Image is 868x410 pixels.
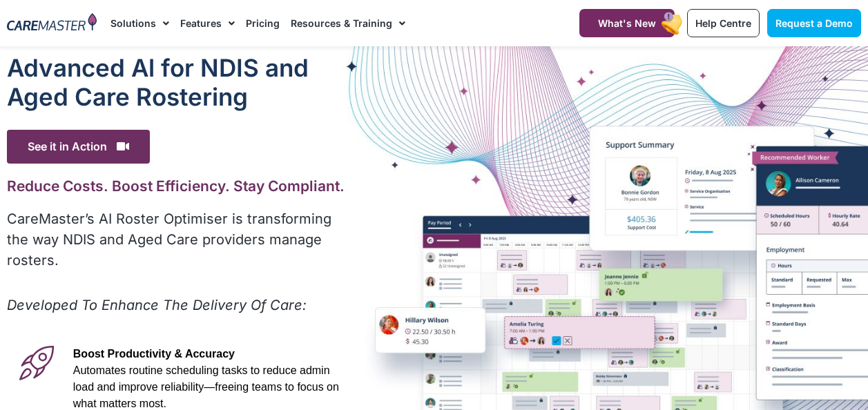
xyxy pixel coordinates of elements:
img: CareMaster Logo [7,13,97,33]
span: Help Centre [695,17,751,29]
a: What's New [579,9,675,37]
em: Developed To Enhance The Delivery Of Care: [7,297,307,313]
a: Request a Demo [767,9,861,37]
span: Boost Productivity & Accuracy [73,348,235,360]
span: See it in Action [7,130,150,164]
p: CareMaster’s AI Roster Optimiser is transforming the way NDIS and Aged Care providers manage rost... [7,208,349,271]
a: Help Centre [687,9,760,37]
span: Automates routine scheduling tasks to reduce admin load and improve reliability—freeing teams to ... [73,364,339,409]
span: Request a Demo [775,17,853,29]
h2: Reduce Costs. Boost Efficiency. Stay Compliant. [7,177,349,195]
h1: Advanced Al for NDIS and Aged Care Rostering [7,53,349,111]
span: What's New [598,17,656,29]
